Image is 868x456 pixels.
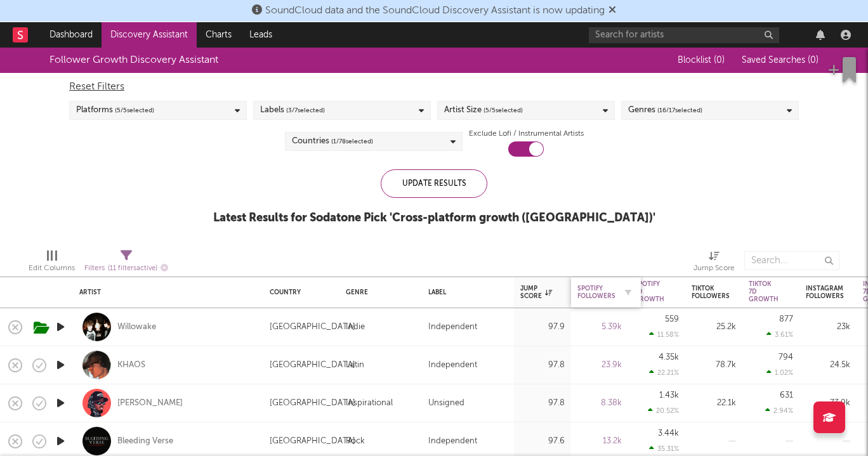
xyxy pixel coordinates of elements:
span: SoundCloud data and the SoundCloud Discovery Assistant is now updating [265,6,605,16]
div: Genre [346,289,409,296]
div: Update Results [381,169,487,198]
div: 97.8 [520,396,565,411]
div: 23.9k [577,358,622,373]
div: 5.39k [577,320,622,335]
div: Instagram Followers [806,285,844,300]
div: 97.9 [520,320,565,335]
span: Blocklist [678,56,725,65]
input: Search for artists [589,27,779,43]
div: 24.5k [806,358,850,373]
div: Reset Filters [69,79,799,94]
span: ( 16 / 17 selected) [657,103,702,118]
div: 631 [780,391,793,400]
div: 11.58 % [649,330,679,339]
div: Follower Growth Discovery Assistant [49,53,218,68]
div: 2.94 % [765,407,793,415]
span: ( 11 filters active) [108,265,157,272]
div: Countries [292,134,373,149]
div: 4.35k [659,353,679,362]
div: 877 [779,315,793,323]
a: Dashboard [41,22,102,48]
div: Indie [346,320,365,335]
div: Artist [79,289,251,296]
div: Jump Score [694,261,735,276]
div: Artist Size [444,103,523,118]
a: Discovery Assistant [102,22,197,48]
div: 22.21 % [649,368,679,377]
span: ( 3 / 7 selected) [286,103,325,118]
a: Willowake [117,322,156,333]
label: Exclude Lofi / Instrumental Artists [469,126,584,141]
div: Independent [428,358,477,373]
div: 13.2k [577,434,622,449]
div: 1.43k [659,391,679,400]
div: [GEOGRAPHIC_DATA] [270,434,355,449]
div: 3.44k [658,429,679,438]
div: 1.02 % [766,368,793,377]
div: 97.6 [520,434,565,449]
div: Independent [428,434,477,449]
div: Country [270,289,327,296]
span: ( 1 / 78 selected) [331,134,373,149]
span: ( 5 / 5 selected) [483,103,523,118]
span: ( 0 ) [808,56,819,65]
div: Filters(11 filters active) [84,245,168,282]
div: Jump Score [520,285,552,300]
button: Filter by Spotify Followers [622,286,635,299]
div: Latin [346,358,364,373]
div: Independent [428,320,477,335]
div: Tiktok 7D Growth [749,280,779,303]
div: 97.8 [520,358,565,373]
div: 8.38k [577,396,622,411]
div: 25.2k [692,320,736,335]
div: Latest Results for Sodatone Pick ' Cross-platform growth ([GEOGRAPHIC_DATA]) ' [213,211,655,226]
a: Bleeding Verse [117,436,173,447]
a: [PERSON_NAME] [117,398,183,409]
div: 23k [806,320,850,335]
div: Tiktok Followers [692,285,730,300]
div: [GEOGRAPHIC_DATA] [270,320,355,335]
div: 20.52 % [648,407,679,415]
div: Spotify 7D Growth [635,280,664,303]
div: 73.9k [806,396,850,411]
div: 35.31 % [649,445,679,453]
a: Leads [240,22,281,48]
div: Jump Score [694,245,735,282]
div: 78.7k [692,358,736,373]
div: Edit Columns [29,245,75,282]
input: Search... [744,251,839,270]
span: ( 5 / 5 selected) [115,103,154,118]
div: Filters [84,261,168,277]
div: Spotify Followers [577,285,615,300]
span: Dismiss [608,6,616,16]
div: 559 [665,315,679,323]
span: ( 0 ) [714,56,725,65]
div: [GEOGRAPHIC_DATA] [270,358,355,373]
div: [GEOGRAPHIC_DATA] [270,396,355,411]
div: Edit Columns [29,261,75,276]
div: 3.61 % [766,330,793,339]
button: Saved Searches (0) [738,55,819,65]
div: Unsigned [428,396,464,411]
div: 22.1k [692,396,736,411]
div: Rock [346,434,365,449]
div: Inspirational [346,396,393,411]
a: KHAOS [117,360,145,371]
div: Platforms [76,103,154,118]
div: Genres [628,103,702,118]
a: Charts [197,22,240,48]
div: Label [428,289,501,296]
span: Saved Searches [742,56,819,65]
div: 794 [779,353,793,362]
div: Labels [260,103,325,118]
